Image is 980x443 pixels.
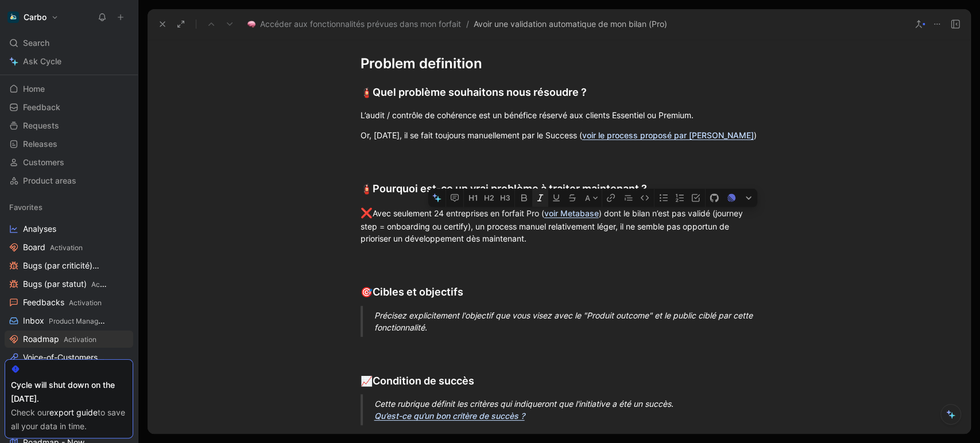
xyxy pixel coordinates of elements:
a: voir Metabase [544,208,599,218]
a: Bugs (par criticité)Activation [5,257,133,274]
a: export guide [49,407,98,417]
div: Or, [DATE], il se fait toujours manuellement par le Success ( ) [361,129,758,141]
a: Voice-of-CustomersProduct Management [5,349,133,366]
div: Search [5,34,133,52]
a: voir le process proposé par [PERSON_NAME] [582,130,754,140]
a: Qu’est-ce qu’un bon critère de succès ? [374,411,525,421]
div: L’audit / contrôle de cohérence est un bénéfice réservé aux clients Essentiel ou Premium. [361,109,758,121]
span: Product Management [49,317,118,325]
span: Activation [50,243,83,252]
span: Product areas [23,175,76,186]
button: 🧠Accéder aux fonctionnalités prévues dans mon forfait [245,17,464,31]
img: 🧠 [247,20,255,28]
img: Carbo [7,11,19,23]
span: Feedbacks [23,297,102,309]
span: Roadmap [23,333,96,345]
span: 🎯 [361,286,373,298]
div: Cycle will shut down on the [DATE]. [11,378,127,406]
a: Home [5,80,133,98]
a: Feedback [5,99,133,116]
span: Activation [69,298,102,307]
span: Customers [23,157,64,168]
a: BoardActivation [5,239,133,256]
a: Requests [5,117,133,134]
span: 📈 [361,375,373,387]
div: Pourquoi est-ce un vrai problème à traiter maintenant ? [361,181,758,197]
a: Releases [5,135,133,153]
span: Accéder aux fonctionnalités prévues dans mon forfait [260,17,461,31]
div: Problem definition [361,53,758,74]
span: Board [23,242,83,254]
div: Avec seulement 24 entreprises en forfait Pro ( ) dont le bilan n’est pas validé (journey step = o... [361,206,758,245]
div: Cette rubrique définit les critères qui indiqueront que l'initiative a été un succès. [374,398,772,422]
span: Ask Cycle [23,55,61,68]
span: Analyses [23,223,56,235]
span: Releases [23,138,57,150]
a: Customers [5,154,133,171]
span: Bugs (par criticité) [23,260,109,272]
div: Check our to save all your data in time. [11,406,127,433]
a: Product areas [5,172,133,189]
span: ❌ [361,207,373,219]
span: Requests [23,120,59,131]
span: Avoir une validation automatique de mon bilan (Pro) [474,17,667,31]
span: Activation [91,280,124,289]
a: FeedbacksActivation [5,294,133,311]
button: CarboCarbo [5,9,61,25]
span: / [466,17,469,31]
div: Favorites [5,199,133,216]
button: A [582,189,602,207]
span: 🧯 [361,183,373,195]
span: Favorites [9,201,42,213]
span: Home [23,83,45,95]
span: Activation [64,335,96,344]
span: Bugs (par statut) [23,278,107,290]
span: Voice-of-Customers [23,352,113,364]
span: Inbox [23,315,106,327]
span: Feedback [23,102,60,113]
a: Ask Cycle [5,53,133,70]
span: 🧯 [361,87,373,98]
div: Quel problème souhaitons nous résoudre ? [361,84,758,100]
span: Search [23,36,49,50]
a: Bugs (par statut)Activation [5,275,133,293]
h1: Carbo [24,12,47,22]
a: Analyses [5,220,133,238]
a: RoadmapActivation [5,331,133,348]
a: InboxProduct Management [5,312,133,329]
div: Précisez explicitement l'objectif que vous visez avec le "Produit outcome" et le public ciblé par... [374,309,772,333]
div: Condition de succès [361,373,758,389]
div: Cibles et objectifs [361,284,758,300]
